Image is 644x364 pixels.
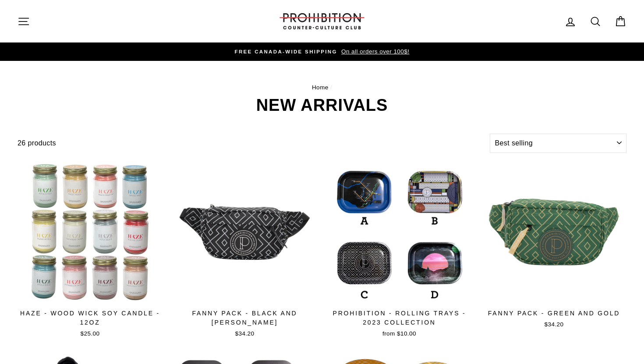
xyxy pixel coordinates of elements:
div: PROHIBITION - ROLLING TRAYS - 2023 COLLECTION [327,309,472,327]
div: $34.20 [481,320,626,329]
a: FREE CANADA-WIDE SHIPPING On all orders over 100$! [20,47,624,57]
div: $25.00 [18,329,163,338]
div: FANNY PACK - BLACK AND [PERSON_NAME] [172,309,317,327]
div: FANNY PACK - GREEN AND GOLD [481,309,626,318]
h1: NEW ARRIVALS [18,97,626,113]
nav: breadcrumbs [18,83,626,92]
a: Haze - Wood Wick Soy Candle - 12oz$25.00 [18,159,163,341]
div: $34.20 [172,329,317,338]
span: FREE CANADA-WIDE SHIPPING [235,49,337,54]
span: / [330,84,332,91]
a: FANNY PACK - BLACK AND [PERSON_NAME]$34.20 [172,159,317,341]
div: 26 products [18,138,487,149]
div: from $10.00 [327,329,472,338]
a: Home [312,84,329,91]
span: On all orders over 100$! [339,48,409,55]
div: Haze - Wood Wick Soy Candle - 12oz [18,309,163,327]
a: FANNY PACK - GREEN AND GOLD$34.20 [481,159,626,332]
a: PROHIBITION - ROLLING TRAYS - 2023 COLLECTIONfrom $10.00 [327,159,472,341]
img: PROHIBITION COUNTER-CULTURE CLUB [278,13,366,29]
